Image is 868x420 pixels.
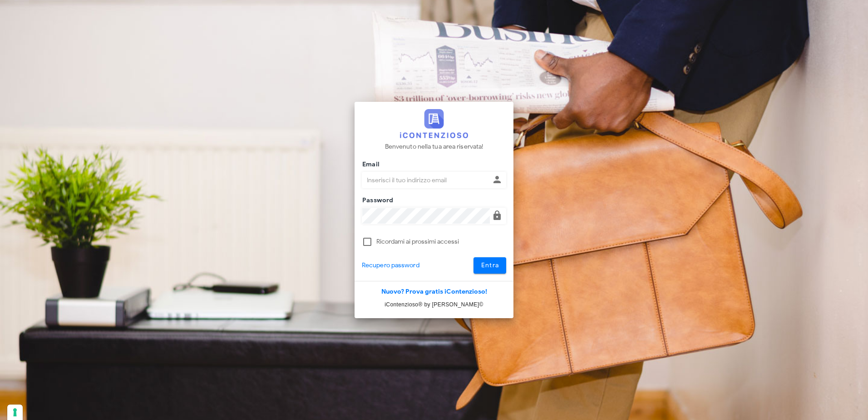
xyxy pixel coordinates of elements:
[385,142,483,152] p: Benvenuto nella tua area riservata!
[362,172,490,188] input: Inserisci il tuo indirizzo email
[7,405,23,420] button: Le tue preferenze relative al consenso per le tecnologie di tracciamento
[381,288,487,295] a: Nuovo? Prova gratis iContenzioso!
[362,260,419,270] a: Recupero password
[481,261,499,269] span: Entra
[360,196,394,205] label: Password
[360,160,380,169] label: Email
[355,300,513,309] p: iContenzioso® by [PERSON_NAME]©
[473,257,507,274] button: Entra
[376,237,506,246] label: Ricordami ai prossimi accessi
